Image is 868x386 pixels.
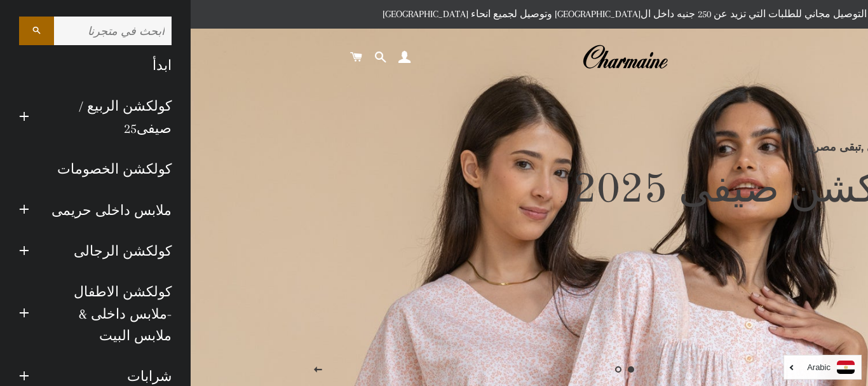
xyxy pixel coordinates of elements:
a: تحميل الصور 2 [612,363,625,376]
a: الصفحه 1current [625,363,637,376]
a: كولكشن الخصومات [10,149,181,190]
a: كولكشن الاطفال -ملابس داخلى & ملابس البيت [39,272,181,356]
i: Arabic [807,363,831,371]
a: كولكشن الرجالى [39,231,181,272]
a: Arabic [790,361,855,374]
a: ابدأ [10,45,181,86]
button: الصفحه السابقة [302,354,334,386]
a: كولكشن الربيع / صيفى25 [39,86,181,149]
a: ملابس داخلى حريمى [39,190,181,231]
input: ابحث في متجرنا [54,17,172,45]
img: Charmaine Egypt [582,43,668,71]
